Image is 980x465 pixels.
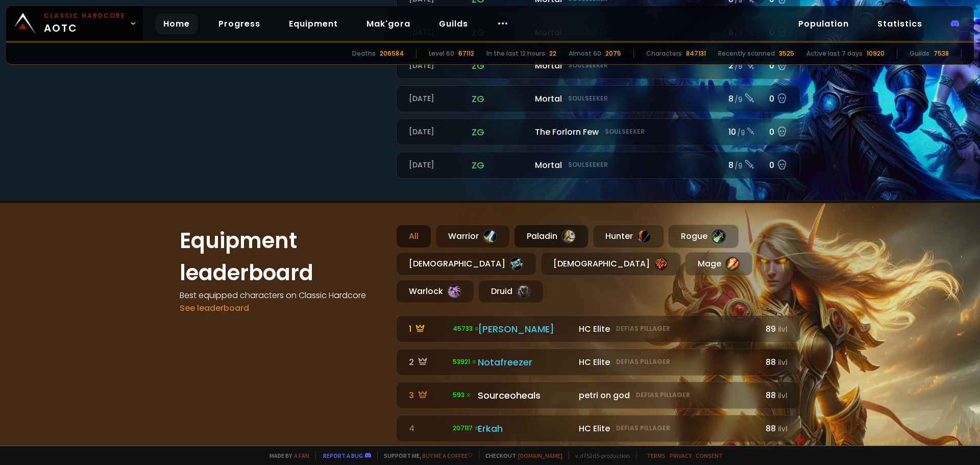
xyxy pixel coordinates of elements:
small: ilvl [778,325,788,334]
small: ilvl [778,358,788,368]
small: Classic Hardcore [44,11,126,20]
div: Sourceoheals [478,388,573,402]
div: petri on god [579,389,755,402]
div: 4 [409,422,447,435]
div: 89 [761,323,788,335]
div: Characters [646,49,682,58]
a: 4 207117 Erkah HC EliteDefias Pillager88ilvl [396,415,800,442]
a: Report a bug [323,452,363,459]
div: 1 [409,323,447,335]
div: Guilds [910,49,929,58]
span: Checkout [479,452,562,459]
div: Mage [685,252,752,276]
a: [DOMAIN_NAME] [518,452,562,459]
div: Recently scanned [718,49,775,58]
div: HC Elite [579,323,755,335]
a: [DATE]zgMortalSoulseeker8 /90 [396,85,800,112]
a: Consent [696,452,723,459]
div: HC Elite [579,422,755,435]
span: AOTC [44,11,126,36]
small: Defias Pillager [636,390,690,400]
div: In the last 12 hours [486,49,545,58]
span: Support me, [377,452,473,459]
a: [DATE]zgMortalSoulseeker8 /90 [396,152,800,179]
a: 1 45733 [PERSON_NAME] HC EliteDefias Pillager89ilvl [396,315,800,342]
div: Warrior [435,225,510,248]
div: Rogue [668,225,739,248]
a: Guilds [431,13,476,34]
a: Home [155,13,198,34]
small: ilvl [778,424,788,434]
a: Terms [647,452,666,459]
a: [DATE]zgMortalSoulseeker2 /90 [396,52,800,79]
a: Population [790,13,857,34]
div: 7538 [934,49,949,58]
a: [DATE]zgThe Forlorn FewSoulseeker10 /90 [396,118,800,145]
h4: Best equipped characters on Classic Hardcore [180,289,384,302]
span: 207117 [453,424,480,433]
div: Almost 60 [569,49,601,58]
span: 593 [453,390,472,400]
div: Active last 7 days [806,49,863,58]
div: 88 [761,389,788,402]
div: 3 [409,389,447,402]
a: 3 593 Sourceoheals petri on godDefias Pillager88ilvl [396,382,800,409]
span: v. d752d5 - production [569,452,630,459]
div: [DEMOGRAPHIC_DATA] [396,252,536,276]
div: 2075 [605,49,621,58]
div: 22 [549,49,556,58]
a: Equipment [281,13,346,34]
div: 88 [761,356,788,369]
div: HC Elite [579,356,755,369]
div: 88 [761,422,788,435]
div: Deaths [352,49,376,58]
div: Erkah [478,422,573,435]
a: Privacy [670,452,692,459]
div: [DEMOGRAPHIC_DATA] [541,252,681,276]
a: See leaderboard [180,302,249,314]
div: [PERSON_NAME] [478,322,573,336]
a: Mak'gora [358,13,419,34]
small: ilvl [778,391,788,401]
div: 847131 [686,49,706,58]
span: 45733 [453,324,480,333]
div: Hunter [593,225,664,248]
small: Defias Pillager [616,324,670,333]
a: 2 53921 Notafreezer HC EliteDefias Pillager88ilvl [396,349,800,376]
a: Classic HardcoreAOTC [6,6,143,41]
h1: Equipment leaderboard [180,225,384,289]
a: Statistics [869,13,930,34]
small: Defias Pillager [616,357,670,366]
div: Paladin [514,225,589,248]
div: 3525 [779,49,794,58]
div: All [396,225,431,248]
div: Level 60 [429,49,454,58]
div: Warlock [396,280,474,303]
span: Made by [263,452,309,459]
span: 53921 [453,357,477,366]
div: 206584 [380,49,404,58]
a: Progress [210,13,268,34]
div: 10920 [867,49,885,58]
a: Buy me a coffee [422,452,473,459]
div: 67112 [458,49,474,58]
div: 2 [409,356,447,369]
div: Notafreezer [478,355,573,369]
small: Defias Pillager [616,424,670,433]
a: a fan [294,452,309,459]
div: Druid [478,280,544,303]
